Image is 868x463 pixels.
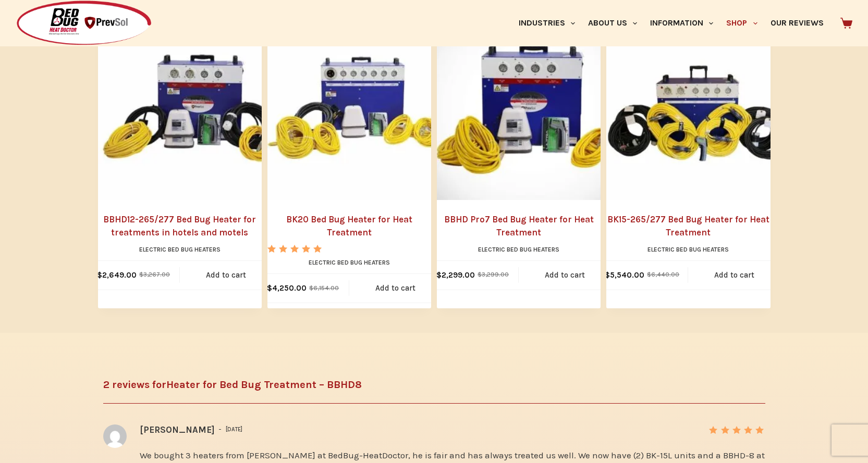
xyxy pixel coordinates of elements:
[709,426,765,450] span: Rated out of 5
[139,271,143,278] span: $
[606,213,770,240] a: BK15-265/277 Bed Bug Heater for Heat Treatment
[98,16,283,200] a: BBHD12-265/277 Bed Bug Heater for treatments in hotels and motels
[8,4,40,35] button: Open LiveChat chat widget
[226,424,242,435] time: [DATE]
[267,283,307,293] bdi: 4,250.00
[606,16,791,200] a: BK15-265/277 Bed Bug Heater for Heat Treatment
[139,246,221,253] a: Electric Bed Bug Heaters
[605,270,644,280] bdi: 5,540.00
[605,270,610,280] span: $
[647,246,729,253] a: Electric Bed Bug Heaters
[267,283,272,293] span: $
[647,271,651,278] span: $
[709,426,765,434] div: Rated 5 out of 5
[267,245,323,253] div: Rated 5.00 out of 5
[140,424,215,435] strong: [PERSON_NAME]
[478,271,482,278] span: $
[139,271,170,278] bdi: 3,267.00
[180,261,272,290] a: Add to cart: “BBHD12-265/277 Bed Bug Heater for treatments in hotels and motels”
[267,213,431,240] a: BK20 Bed Bug Heater for Heat Treatment
[436,270,475,280] bdi: 2,299.00
[97,270,137,280] bdi: 2,649.00
[436,270,442,280] span: $
[309,284,313,292] span: $
[437,16,621,200] a: BBHD Pro7 Bed Bug Heater for Heat Treatment
[218,424,222,435] span: –
[349,274,442,303] a: Add to cart: “BK20 Bed Bug Heater for Heat Treatment”
[166,379,362,391] span: Heater for Bed Bug Treatment – BBHD8
[103,377,765,393] h2: 2 reviews for
[478,246,559,253] a: Electric Bed Bug Heaters
[478,271,509,278] bdi: 3,299.00
[309,259,390,266] a: Electric Bed Bug Heaters
[267,16,452,200] a: BK20 Bed Bug Heater for Heat Treatment
[267,245,323,277] span: Rated out of 5
[309,284,339,292] bdi: 6,154.00
[688,261,780,290] a: Add to cart: “BK15-265/277 Bed Bug Heater for Heat Treatment”
[97,270,102,280] span: $
[519,261,611,290] a: Add to cart: “BBHD Pro7 Bed Bug Heater for Heat Treatment”
[647,271,679,278] bdi: 6,440.00
[98,213,262,240] a: BBHD12-265/277 Bed Bug Heater for treatments in hotels and motels
[437,213,601,240] a: BBHD Pro7 Bed Bug Heater for Heat Treatment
